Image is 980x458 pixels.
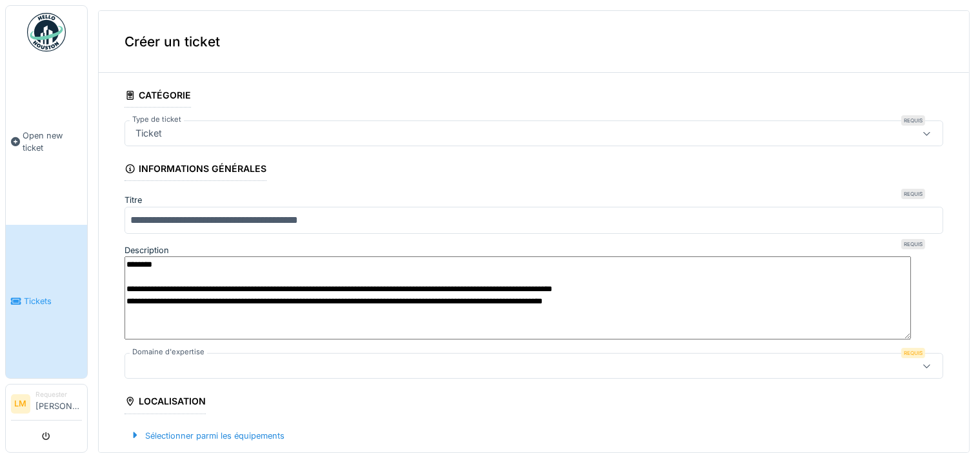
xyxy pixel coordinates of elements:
div: Créer un ticket [99,11,969,73]
a: Tickets [6,225,87,379]
div: Requester [35,390,82,399]
div: Sélectionner parmi les équipements [125,427,290,444]
span: Open new ticket [23,129,82,154]
div: Informations générales [125,159,266,181]
div: Ticket [130,126,167,140]
div: Catégorie [125,86,191,108]
div: Requis [901,348,925,358]
a: Open new ticket [6,59,87,225]
a: LM Requester[PERSON_NAME] [11,390,82,421]
li: LM [11,394,30,414]
div: Requis [901,189,925,199]
label: Domaine d'expertise [130,347,207,358]
span: Tickets [24,295,82,307]
div: Requis [901,115,925,126]
label: Titre [125,194,142,206]
label: Description [125,244,169,256]
label: Type de ticket [130,114,184,125]
div: Localisation [125,392,206,414]
img: Badge_color-CXgf-gQk.svg [27,13,66,52]
li: [PERSON_NAME] [35,390,82,417]
div: Requis [901,239,925,249]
